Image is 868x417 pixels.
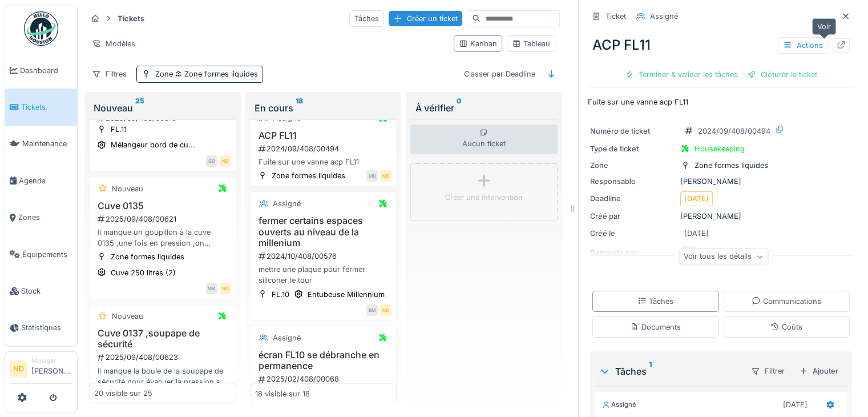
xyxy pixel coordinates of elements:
[308,289,385,300] div: Entubeuse Millennium
[112,311,143,322] div: Nouveau
[5,126,77,162] a: Maintenance
[5,199,77,236] a: Zones
[695,160,768,171] div: Zone formes liquides
[31,356,72,381] li: [PERSON_NAME]
[630,322,681,332] div: Documents
[155,69,258,79] div: Zone
[296,101,303,115] sup: 18
[794,363,843,379] div: Ajouter
[255,157,392,167] div: Fuite sur une vanne acp FL11
[255,350,392,371] h3: écran FL10 se débranche en permanence
[778,37,828,54] div: Actions
[588,30,854,60] div: ACP FL11
[257,143,392,154] div: 2024/09/408/00494
[684,228,709,239] div: [DATE]
[96,214,231,224] div: 2025/09/408/00621
[770,322,802,332] div: Coûts
[94,201,231,211] h3: Cuve 0135
[96,352,231,363] div: 2025/09/408/00623
[273,198,301,209] div: Assigné
[679,248,768,265] div: Voir tous les détails
[135,101,144,115] sup: 25
[113,13,149,24] strong: Tickets
[590,160,676,171] div: Zone
[650,11,678,22] div: Assigné
[272,170,345,181] div: Zone formes liquides
[21,286,72,296] span: Stock
[111,139,195,150] div: Mélangeur bord de cu...
[812,18,836,35] div: Voir
[5,89,77,125] a: Tickets
[10,360,27,378] li: ND
[255,101,393,115] div: En cours
[22,138,72,149] span: Maintenance
[590,176,852,187] div: [PERSON_NAME]
[366,170,378,182] div: MD
[24,11,58,46] img: Badge_color-CXgf-gQk.svg
[415,101,553,115] div: À vérifier
[602,400,636,410] div: Assigné
[456,101,461,115] sup: 0
[111,267,176,278] div: Cuve 250 litres (2)
[588,97,854,107] p: Fuite sur une vanne acp FL11
[257,251,392,262] div: 2024/10/408/00576
[380,170,391,182] div: ND
[5,162,77,199] a: Agenda
[94,366,231,387] div: Il manque la boule de la soupape de sécurité pour évacuer la pression si on sait en retrouver une ..
[746,363,790,379] div: Filtrer
[220,283,231,294] div: ND
[605,11,626,22] div: Ticket
[5,236,77,272] a: Équipements
[111,251,184,262] div: Zone formes liquides
[111,124,127,135] div: FL.11
[752,296,821,307] div: Communications
[5,310,77,346] a: Statistiques
[255,130,392,141] h3: ACP FL11
[637,296,673,307] div: Tâches
[459,66,540,82] div: Classer par Deadline
[366,304,378,316] div: BM
[459,38,497,49] div: Kanban
[19,175,72,186] span: Agenda
[272,289,289,300] div: FL.10
[255,215,392,248] h3: fermer certains espaces ouverts au niveau de la millenium
[590,126,676,137] div: Numéro de ticket
[22,249,72,260] span: Équipements
[590,211,852,222] div: [PERSON_NAME]
[512,38,550,49] div: Tableau
[599,364,741,378] div: Tâches
[94,227,231,248] div: Il manque un goupillon à la cuve 0135 ,une fois en pression ,on entend un léger [MEDICAL_DATA] de...
[94,101,232,115] div: Nouveau
[5,52,77,89] a: Dashboard
[590,193,676,204] div: Deadline
[21,322,72,333] span: Statistiques
[742,67,822,82] div: Clôturer le ticket
[649,364,652,378] sup: 1
[87,35,140,52] div: Modèles
[590,143,676,154] div: Type de ticket
[273,332,301,343] div: Assigné
[620,67,742,82] div: Terminer & valider les tâches
[87,66,132,82] div: Filtres
[410,125,558,154] div: Aucun ticket
[173,70,258,78] span: Zone formes liquides
[94,328,231,350] h3: Cuve 0137 ,soupape de sécurité
[206,283,217,294] div: NM
[255,264,392,286] div: mettre une plaque pour fermer siliconer le tour
[380,304,391,316] div: ND
[445,192,523,203] div: Créer une intervention
[255,388,310,399] div: 18 visible sur 18
[590,228,676,239] div: Créé le
[590,211,676,222] div: Créé par
[349,10,384,27] div: Tâches
[695,143,745,154] div: Housekeeping
[220,155,231,167] div: ND
[783,399,808,410] div: [DATE]
[31,356,72,365] div: Manager
[112,183,143,194] div: Nouveau
[18,212,72,223] span: Zones
[590,176,676,187] div: Responsable
[20,65,72,76] span: Dashboard
[684,193,709,204] div: [DATE]
[698,126,770,137] div: 2024/09/408/00494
